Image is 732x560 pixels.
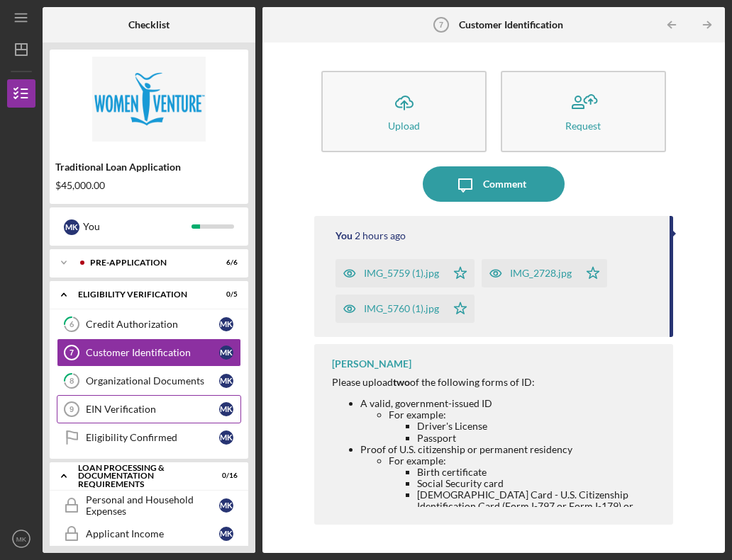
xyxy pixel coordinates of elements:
button: IMG_5760 (1).jpg [335,295,475,323]
div: Upload [388,120,420,131]
a: 8Organizational DocumentsMK [57,367,241,395]
div: You [83,215,192,239]
div: Organizational Documents [86,375,219,387]
button: MK [7,525,35,553]
li: Birth certificate [417,467,659,478]
li: A valid, government-issued ID [360,398,659,443]
div: Comment [483,166,526,202]
div: IMG_5759 (1).jpg [364,268,439,279]
div: 6 / 6 [212,258,238,267]
div: IMG_5760 (1).jpg [364,303,439,314]
tspan: 7 [439,21,443,29]
li: Passport [417,433,659,444]
div: Request [565,120,601,131]
div: [PERSON_NAME] [332,358,411,370]
div: Eligibility Confirmed [86,432,219,443]
a: Eligibility ConfirmedMK [57,423,241,452]
div: Eligibility Verification [78,290,202,299]
img: Product logo [50,57,248,142]
div: M K [219,345,233,360]
div: Loan Processing & Documentation Requirements [78,464,202,488]
div: Personal and Household Expenses [86,494,219,517]
button: Upload [321,71,487,152]
div: M K [219,527,233,541]
div: M K [219,498,233,513]
a: Applicant IncomeMK [57,520,241,548]
button: IMG_2728.jpg [482,259,607,287]
a: 6Credit AuthorizationMK [57,310,241,338]
div: M K [219,402,233,416]
li: Driver's License [417,421,659,432]
div: You [335,230,353,241]
tspan: 6 [70,320,74,329]
text: MK [16,535,27,543]
div: Traditional Loan Application [55,161,243,173]
div: $45,000.00 [55,180,243,191]
a: 9EIN VerificationMK [57,395,241,423]
button: IMG_5759 (1).jpg [335,259,475,287]
a: Personal and Household ExpensesMK [57,491,241,520]
div: M K [219,430,233,445]
tspan: 7 [70,348,74,357]
button: Comment [423,166,565,202]
time: 2025-10-09 17:50 [355,230,406,241]
div: M K [219,317,233,331]
b: Customer Identification [459,19,563,30]
div: Please upload of the following forms of ID: [332,377,659,388]
b: Checklist [128,19,170,30]
div: EIN Verification [86,404,219,415]
div: Credit Authorization [86,319,219,330]
div: Customer Identification [86,347,219,358]
div: 0 / 16 [212,472,238,480]
div: Pre-Application [90,258,202,267]
div: 0 / 5 [212,290,238,299]
tspan: 8 [70,377,74,386]
strong: two [393,376,410,388]
div: Applicant Income [86,528,219,539]
div: M K [64,219,79,235]
div: IMG_2728.jpg [510,268,572,279]
a: 7Customer IdentificationMK [57,338,241,367]
button: Request [501,71,666,152]
tspan: 9 [70,405,74,413]
li: For example: [389,409,659,443]
div: M K [219,374,233,388]
li: Social Security card [417,478,659,489]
